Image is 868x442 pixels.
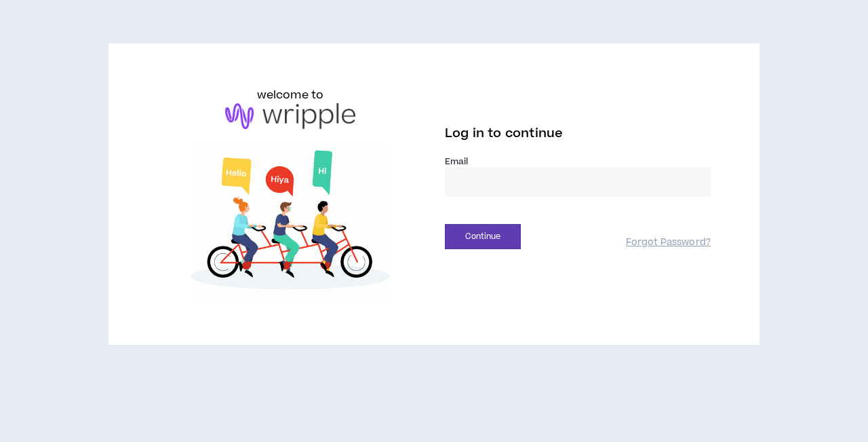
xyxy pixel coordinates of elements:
[626,236,711,249] a: Forgot Password?
[445,224,521,249] button: Continue
[445,125,563,142] span: Log in to continue
[445,155,711,168] label: Email
[157,143,423,301] img: Welcome to Wripple
[257,87,324,103] h6: welcome to
[225,103,355,129] img: logo-brand.png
